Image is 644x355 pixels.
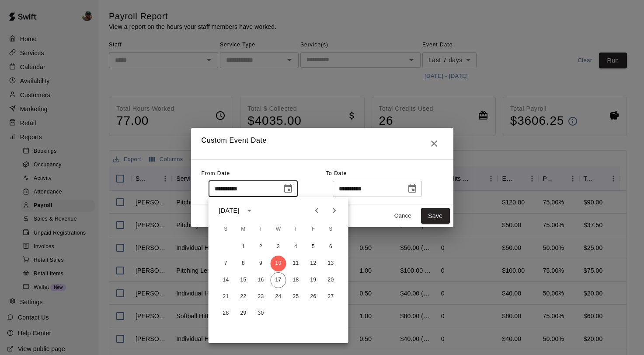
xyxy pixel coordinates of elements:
span: Sunday [218,221,234,238]
button: Next month [326,202,343,219]
button: Choose date, selected date is Sep 17, 2025 [404,180,421,197]
button: 3 [271,239,286,255]
button: calendar view is open, switch to year view [242,203,257,218]
span: From Date [202,170,230,176]
button: 28 [218,306,234,321]
button: 21 [218,289,234,305]
button: Previous month [308,202,326,219]
button: 11 [288,256,304,271]
button: 25 [288,289,304,305]
button: Cancel [390,209,418,223]
button: 30 [253,306,269,321]
span: Wednesday [271,221,286,238]
button: 14 [218,272,234,288]
button: 19 [306,272,321,288]
button: 13 [323,256,339,271]
button: Close [425,135,443,152]
button: 5 [306,239,321,255]
button: 7 [218,256,234,271]
button: 9 [253,256,269,271]
button: 12 [306,256,321,271]
button: 15 [236,272,251,288]
button: 27 [323,289,339,305]
h2: Custom Event Date [191,128,453,159]
button: 29 [236,306,251,321]
span: Thursday [288,221,304,238]
div: [DATE] [219,206,240,215]
button: 10 [271,256,286,271]
button: 23 [253,289,269,305]
span: Tuesday [253,221,269,238]
button: 18 [288,272,304,288]
button: 20 [323,272,339,288]
button: 17 [271,272,286,288]
button: 4 [288,239,304,255]
span: Saturday [323,221,339,238]
button: Choose date, selected date is Sep 10, 2025 [279,180,297,197]
button: 26 [306,289,321,305]
button: 16 [253,272,269,288]
span: Friday [306,221,321,238]
span: Monday [236,221,251,238]
button: 22 [236,289,251,305]
button: Save [421,208,450,224]
button: 8 [236,256,251,271]
button: 6 [323,239,339,255]
button: 2 [253,239,269,255]
button: 1 [236,239,251,255]
button: 24 [271,289,286,305]
span: To Date [326,170,347,176]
